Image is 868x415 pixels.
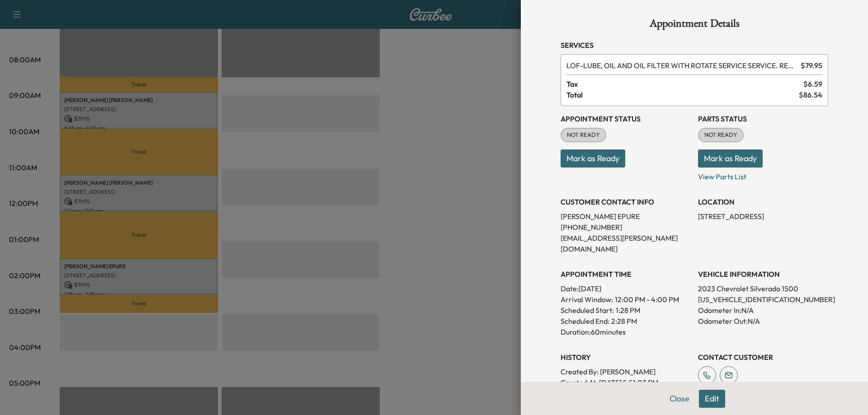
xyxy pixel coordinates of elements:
[561,149,625,168] button: Mark as Ready
[561,294,691,305] p: Arrival Window:
[698,294,828,305] p: [US_VEHICLE_IDENTIFICATION_NUMBER]
[561,40,828,51] h3: Services
[561,352,691,363] h3: History
[561,131,605,140] span: NOT READY
[561,283,691,294] p: Date: [DATE]
[616,305,640,316] p: 1:28 PM
[699,131,743,140] span: NOT READY
[799,89,822,100] span: $ 86.54
[561,316,609,326] p: Scheduled End:
[611,316,637,326] p: 2:28 PM
[698,113,828,124] h3: Parts Status
[561,211,691,222] p: [PERSON_NAME] EPURE
[698,196,828,207] h3: LOCATION
[698,211,828,222] p: [STREET_ADDRESS]
[561,233,691,254] p: [EMAIL_ADDRESS][PERSON_NAME][DOMAIN_NAME]
[698,269,828,280] h3: VEHICLE INFORMATION
[698,283,828,294] p: 2023 Chevrolet Silverado 1500
[615,294,679,305] span: 12:00 PM - 4:00 PM
[803,79,822,89] span: $ 6.59
[561,305,614,316] p: Scheduled Start:
[566,89,799,100] span: Total
[698,305,828,316] p: Odometer In: N/A
[561,269,691,280] h3: APPOINTMENT TIME
[561,196,691,207] h3: CUSTOMER CONTACT INFO
[664,390,695,408] button: Close
[561,366,691,377] p: Created By : [PERSON_NAME]
[566,79,803,89] span: Tax
[698,168,828,182] p: View Parts List
[561,222,691,233] p: [PHONE_NUMBER]
[698,352,828,363] h3: CONTACT CUSTOMER
[561,377,691,388] p: Created At : [DATE] 5:51:03 PM
[801,60,822,71] span: $ 79.95
[561,113,691,124] h3: Appointment Status
[561,18,828,33] h1: Appointment Details
[698,149,763,168] button: Mark as Ready
[699,390,725,408] button: Edit
[566,60,797,71] span: LUBE, OIL AND OIL FILTER WITH ROTATE SERVICE SERVICE. RESET OIL LIFE MONITOR. HAZARDOUS WASTE FEE...
[698,316,828,326] p: Odometer Out: N/A
[561,326,691,337] p: Duration: 60 minutes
